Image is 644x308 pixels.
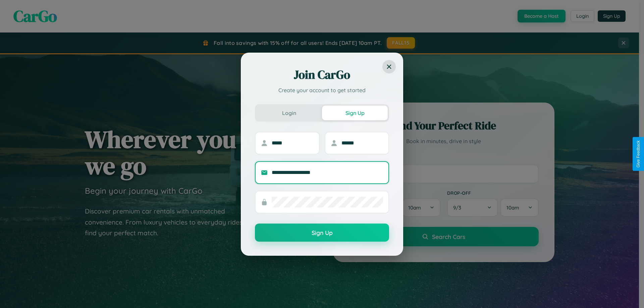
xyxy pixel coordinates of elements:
p: Create your account to get started [255,86,389,94]
div: Give Feedback [636,140,641,168]
h2: Join CarGo [255,67,389,83]
button: Login [256,106,322,120]
button: Sign Up [322,106,388,120]
button: Sign Up [255,224,389,242]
